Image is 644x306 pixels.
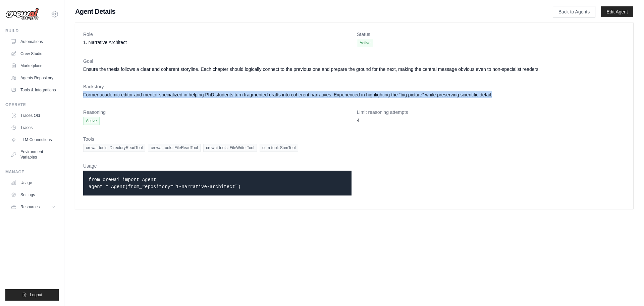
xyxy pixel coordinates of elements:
[8,146,59,163] a: Environment Variables
[83,163,352,169] dt: Usage
[83,39,352,46] dd: 1. Narrative Architect
[83,83,625,90] dt: Backstory
[610,274,644,306] iframe: Chat Widget
[83,117,100,125] span: Active
[357,39,373,47] span: Active
[8,202,59,212] button: Resources
[601,6,633,17] a: Edit Agent
[30,292,42,298] span: Logout
[8,134,59,145] a: LLM Connections
[357,117,625,124] dd: 4
[83,109,352,116] dt: Reasoning
[357,31,625,38] dt: Status
[75,7,531,16] h1: Agent Details
[83,31,352,38] dt: Role
[5,169,59,175] div: Manage
[8,189,59,200] a: Settings
[610,274,644,306] div: Widget de chat
[203,144,257,152] span: crewai-tools: FileWriterTool
[8,110,59,121] a: Traces Old
[8,36,59,47] a: Automations
[553,6,595,17] a: Back to Agents
[8,48,59,59] a: Crew Studio
[83,144,145,152] span: crewai-tools: DirectoryReadTool
[8,85,59,95] a: Tools & Integrations
[83,58,625,64] dt: Goal
[8,60,59,71] a: Marketplace
[8,177,59,188] a: Usage
[357,109,625,116] dt: Limit reasoning attempts
[5,289,59,301] button: Logout
[89,177,241,189] code: from crewai import Agent agent = Agent(from_repository="1-narrative-architect")
[5,102,59,107] div: Operate
[8,73,59,83] a: Agents Repository
[83,91,625,98] dd: Former academic editor and mentor specialized in helping PhD students turn fragmented drafts into...
[8,122,59,133] a: Traces
[5,8,39,20] img: Logo
[260,144,298,152] span: sum-tool: SumTool
[83,136,625,142] dt: Tools
[20,204,40,210] span: Resources
[148,144,201,152] span: crewai-tools: FileReadTool
[5,28,59,34] div: Build
[83,66,625,73] dd: Ensure the thesis follows a clear and coherent storyline. Each chapter should logically connect t...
